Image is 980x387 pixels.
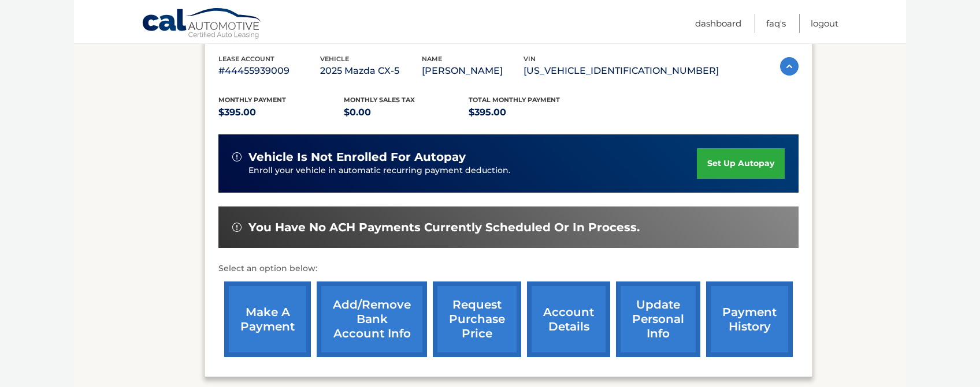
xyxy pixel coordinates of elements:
span: name [422,55,442,63]
span: You have no ACH payments currently scheduled or in process. [248,220,640,235]
img: alert-white.svg [232,152,242,161]
p: 2025 Mazda CX-5 [320,63,422,79]
p: [PERSON_NAME] [422,63,524,79]
span: vehicle is not enrolled for autopay [248,150,466,164]
a: payment history [706,281,793,357]
a: Logout [811,14,838,33]
span: vin [524,55,536,63]
a: update personal info [616,281,700,357]
a: set up autopay [697,148,785,179]
a: make a payment [224,281,311,357]
p: Select an option below: [218,262,799,276]
span: Total Monthly Payment [469,96,560,104]
span: lease account [218,55,274,63]
a: FAQ's [766,14,786,33]
a: Add/Remove bank account info [317,281,427,357]
a: account details [527,281,610,357]
p: $395.00 [469,104,594,121]
span: vehicle [320,55,349,63]
p: $0.00 [344,104,469,121]
img: accordion-active.svg [780,57,799,76]
p: Enroll your vehicle in automatic recurring payment deduction. [248,164,697,177]
p: [US_VEHICLE_IDENTIFICATION_NUMBER] [524,63,719,79]
span: Monthly Payment [218,96,286,104]
a: Cal Automotive [142,7,263,41]
p: $395.00 [218,104,344,121]
img: alert-white.svg [232,223,242,232]
p: #44455939009 [218,63,320,79]
a: request purchase price [433,281,521,357]
span: Monthly sales Tax [344,96,415,104]
a: Dashboard [695,14,741,33]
